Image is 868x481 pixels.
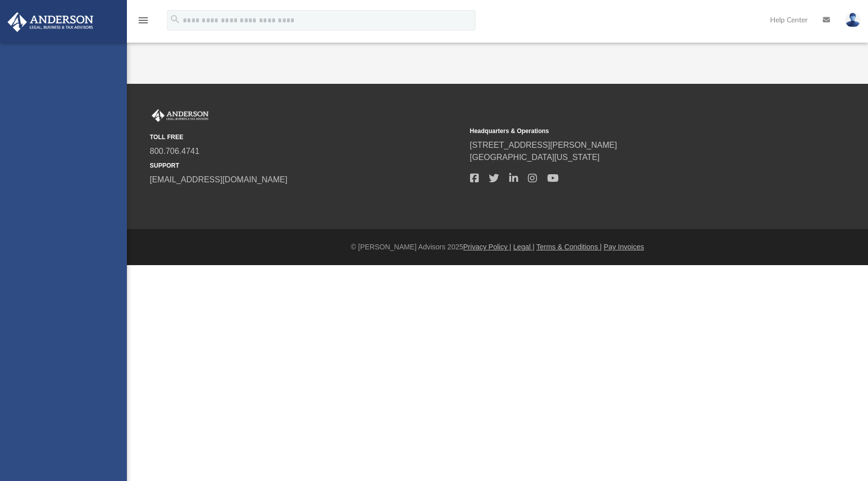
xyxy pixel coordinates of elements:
a: Terms & Conditions | [537,243,602,251]
div: © [PERSON_NAME] Advisors 2025 [127,242,868,252]
img: User Pic [845,13,860,27]
img: Anderson Advisors Platinum Portal [5,12,96,32]
a: menu [137,19,149,26]
a: Privacy Policy | [463,243,512,251]
a: Pay Invoices [604,243,644,251]
img: Anderson Advisors Platinum Portal [150,109,211,122]
i: menu [137,14,149,26]
a: Legal | [513,243,535,251]
small: SUPPORT [150,161,463,170]
small: Headquarters & Operations [470,126,783,136]
a: [GEOGRAPHIC_DATA][US_STATE] [470,153,600,162]
a: 800.706.4741 [150,147,199,155]
small: TOLL FREE [150,133,463,142]
a: [EMAIL_ADDRESS][DOMAIN_NAME] [150,175,287,184]
i: search [170,14,181,25]
a: [STREET_ADDRESS][PERSON_NAME] [470,141,617,149]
